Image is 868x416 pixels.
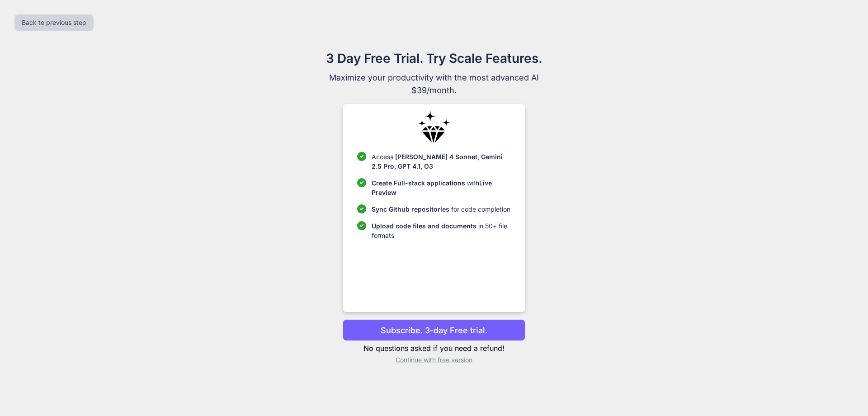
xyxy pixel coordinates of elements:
[372,221,510,240] p: in 50+ file formats
[372,178,510,197] p: with
[282,71,586,84] span: Maximize your productivity with the most advanced AI
[343,319,525,341] button: Subscribe. 3-day Free trial.
[357,221,366,230] img: checklist
[357,152,366,161] img: checklist
[372,152,510,171] p: Access
[282,49,586,68] h1: 3 Day Free Trial. Try Scale Features.
[372,222,476,230] span: Upload code files and documents
[343,343,525,354] p: No questions asked if you need a refund!
[381,324,487,336] p: Subscribe. 3-day Free trial.
[372,179,467,187] span: Create Full-stack applications
[357,204,366,213] img: checklist
[372,205,449,213] span: Sync Github repositories
[14,14,94,31] button: Back to previous step
[343,355,525,364] p: Continue with free version
[357,178,366,187] img: checklist
[372,204,510,214] p: for code completion
[282,84,586,97] span: $39/month.
[372,153,503,170] span: [PERSON_NAME] 4 Sonnet, Gemini 2.5 Pro, GPT 4.1, O3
